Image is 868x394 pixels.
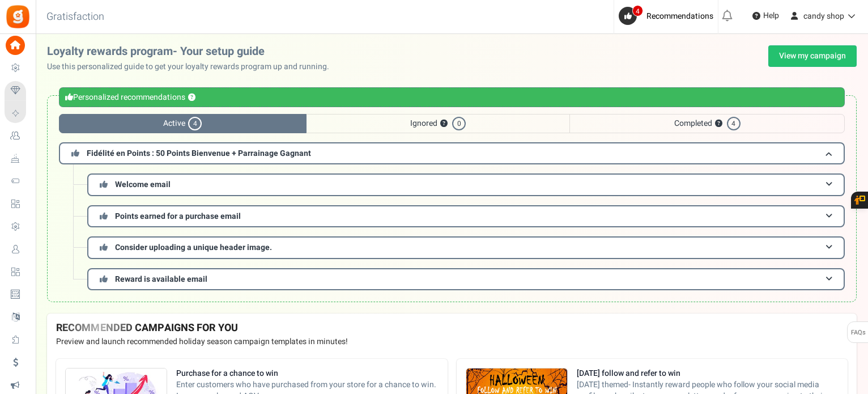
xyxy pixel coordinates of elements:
[646,10,713,22] span: Recommendations
[188,94,195,101] button: ?
[115,179,171,190] span: Welcome email
[115,210,241,222] span: Points earned for a purchase email
[5,4,31,29] img: Gratisfaction
[47,45,338,58] h2: Loyalty rewards program- Your setup guide
[727,117,741,130] span: 4
[577,368,839,379] strong: [DATE] follow and refer to win
[569,114,845,133] span: Completed
[87,147,311,159] span: Fidélité en Points : 50 Points Bienvenue + Parrainage Gagnant
[768,45,857,67] a: View my campaign
[34,6,117,28] h3: Gratisfaction
[56,336,848,348] p: Preview and launch recommended holiday season campaign templates in minutes!
[59,87,845,107] div: Personalized recommendations
[803,10,844,22] span: candy shop
[115,273,207,285] span: Reward is available email
[440,120,448,128] button: ?
[850,322,866,344] span: FAQs
[47,61,338,73] p: Use this personalized guide to get your loyalty rewards program up and running.
[619,7,718,25] a: 4 Recommendations
[452,117,466,130] span: 0
[188,117,202,130] span: 4
[307,114,570,133] span: Ignored
[176,368,439,379] strong: Purchase for a chance to win
[115,242,272,253] span: Consider uploading a unique header image.
[632,5,643,16] span: 4
[715,120,722,128] button: ?
[760,10,779,22] span: Help
[56,323,848,334] h4: RECOMMENDED CAMPAIGNS FOR YOU
[748,7,784,25] a: Help
[59,114,307,133] span: Active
